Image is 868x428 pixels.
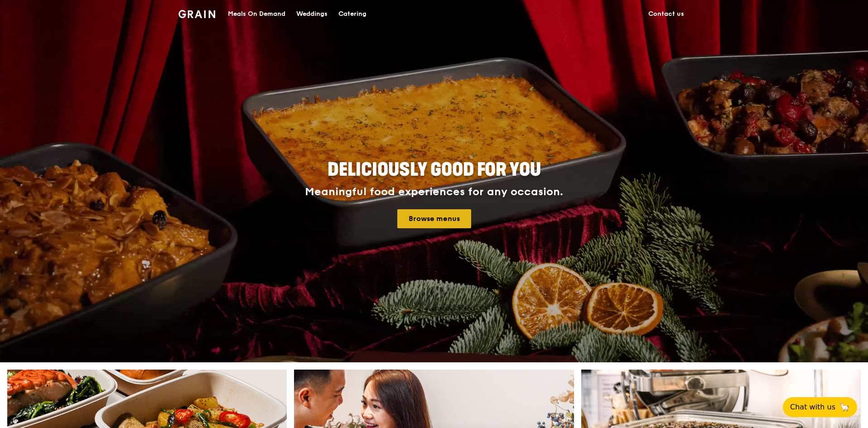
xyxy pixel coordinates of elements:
div: Meaningful food experiences for any occasion. [271,186,597,198]
span: 🦙 [839,402,850,413]
button: Chat with us🦙 [783,397,857,417]
div: Weddings [296,0,328,28]
a: Catering [333,0,372,28]
div: Meals On Demand [228,0,285,28]
a: Browse menus [397,209,471,228]
span: Deliciously good for you [328,159,541,181]
img: Grain [178,10,215,18]
span: Chat with us [790,402,835,413]
a: Contact us [643,0,690,28]
div: Catering [338,0,366,28]
a: Weddings [291,0,333,28]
